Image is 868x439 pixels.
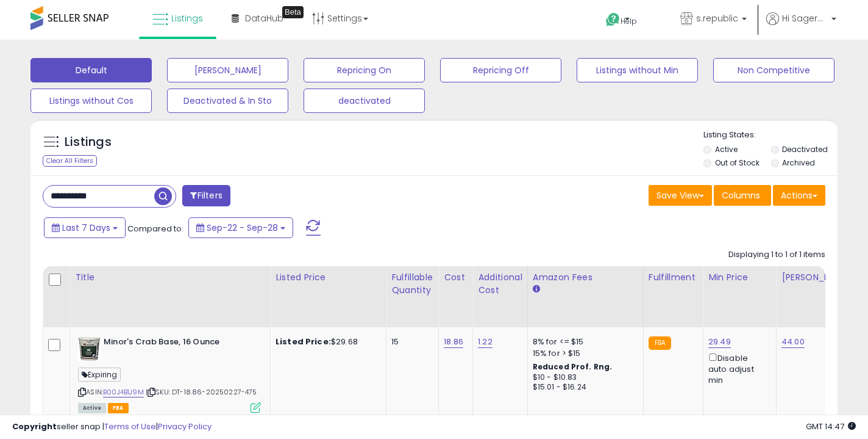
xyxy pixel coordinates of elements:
[605,12,621,27] i: Get Help
[104,421,156,432] a: Terms of Use
[649,336,671,350] small: FBA
[158,421,212,432] a: Privacy Policy
[533,372,634,383] div: $10 - $10.83
[127,223,183,234] span: Compared to:
[30,58,152,82] button: Default
[207,222,278,234] span: Sep-22 - Sep-28
[766,12,836,40] a: Hi Sagerepub
[245,12,283,24] span: DataHub
[533,348,634,359] div: 15% for > $15
[103,387,144,397] a: B00J4B1J9M
[391,271,433,297] div: Fulfillable Quantity
[146,387,257,397] span: | SKU: DT-18.86-20250227-475
[728,249,825,261] div: Displaying 1 to 1 of 1 items
[78,336,261,412] div: ASIN:
[782,12,828,24] span: Hi Sagerepub
[276,336,377,347] div: $29.68
[171,12,203,24] span: Listings
[78,368,121,382] span: Expiring
[167,58,288,82] button: [PERSON_NAME]
[649,271,698,284] div: Fulfillment
[713,58,834,82] button: Non Competitive
[78,403,106,413] span: All listings currently available for purchase on Amazon
[478,271,522,297] div: Additional Cost
[12,421,57,432] strong: Copyright
[391,336,429,347] div: 15
[43,155,97,167] div: Clear All Filters
[781,336,805,348] a: 44.00
[806,421,856,432] span: 2025-10-6 14:47 GMT
[276,336,331,347] b: Listed Price:
[478,336,493,348] a: 1.22
[276,271,381,284] div: Listed Price
[781,271,854,284] div: [PERSON_NAME]
[773,185,825,206] button: Actions
[30,89,152,113] button: Listings without Cos
[577,58,698,82] button: Listings without Min
[596,3,661,40] a: Help
[708,336,731,348] a: 29.49
[621,16,637,26] span: Help
[444,336,463,348] a: 18.86
[703,129,838,141] p: Listing States:
[282,6,304,18] div: Tooltip anchor
[533,382,634,393] div: $15.01 - $16.24
[304,89,425,113] button: deactivated
[444,271,468,284] div: Cost
[65,134,112,151] h5: Listings
[715,158,759,168] label: Out of Stock
[782,144,828,154] label: Deactivated
[75,271,265,284] div: Title
[533,271,638,284] div: Amazon Fees
[708,351,767,386] div: Disable auto adjust min
[62,222,110,234] span: Last 7 Days
[104,336,252,351] b: Minor's Crab Base, 16 Ounce
[167,89,288,113] button: Deactivated & In Sto
[108,403,129,413] span: FBA
[533,336,634,347] div: 8% for <= $15
[782,158,815,168] label: Archived
[722,189,760,201] span: Columns
[715,144,738,154] label: Active
[696,12,738,24] span: s.republic
[304,58,425,82] button: Repricing On
[12,421,212,433] div: seller snap | |
[714,185,771,206] button: Columns
[44,217,126,238] button: Last 7 Days
[440,58,561,82] button: Repricing Off
[533,361,613,372] b: Reduced Prof. Rng.
[78,336,101,361] img: 51AdeR4ogaL._SL40_.jpg
[708,271,771,284] div: Min Price
[649,185,712,206] button: Save View
[533,284,540,295] small: Amazon Fees.
[188,217,293,238] button: Sep-22 - Sep-28
[182,185,230,206] button: Filters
